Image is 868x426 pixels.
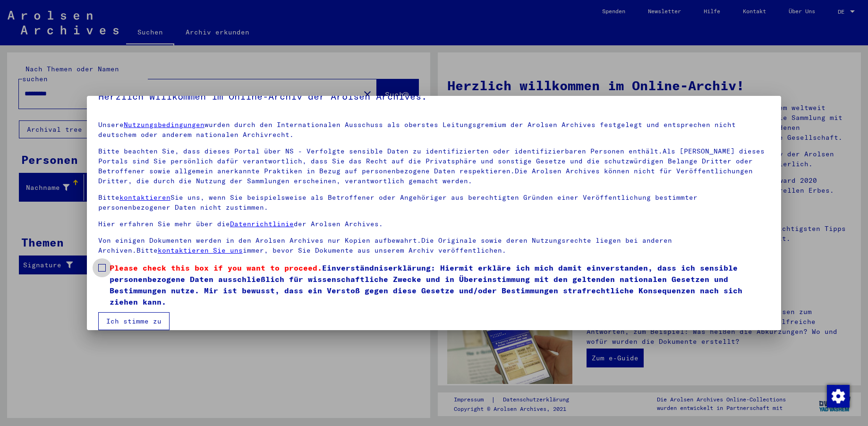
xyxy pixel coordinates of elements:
a: kontaktieren Sie uns [158,246,243,255]
h5: Herzlich Willkommen im Online-Archiv der Arolsen Archives. [98,89,770,104]
p: Bitte beachten Sie, dass dieses Portal über NS - Verfolgte sensible Daten zu identifizierten oder... [98,146,770,186]
button: Ich stimme zu [98,312,170,330]
img: Zustimmung ändern [827,385,850,408]
span: Einverständniserklärung: Hiermit erkläre ich mich damit einverstanden, dass ich sensible personen... [110,262,770,307]
span: Please check this box if you want to proceed. [110,263,322,273]
div: Zustimmung ändern [826,384,849,407]
a: Datenrichtlinie [230,220,294,228]
p: Hier erfahren Sie mehr über die der Arolsen Archives. [98,219,770,229]
p: Von einigen Dokumenten werden in den Arolsen Archives nur Kopien aufbewahrt.Die Originale sowie d... [98,236,770,256]
a: Nutzungsbedingungen [124,120,204,129]
a: kontaktieren [119,193,170,202]
p: Bitte Sie uns, wenn Sie beispielsweise als Betroffener oder Angehöriger aus berechtigten Gründen ... [98,193,770,213]
p: Unsere wurden durch den Internationalen Ausschuss als oberstes Leitungsgremium der Arolsen Archiv... [98,120,770,140]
